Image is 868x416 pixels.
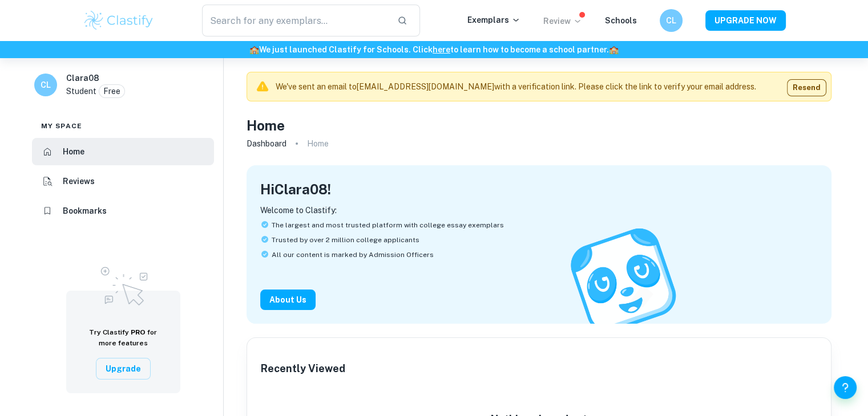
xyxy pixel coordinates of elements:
[433,45,450,54] a: here
[272,250,434,260] span: All our content is marked by Admission Officers
[41,121,82,131] span: My space
[96,358,151,380] button: Upgrade
[467,14,520,26] p: Exemplars
[80,327,167,349] h6: Try Clastify for more features
[272,220,504,230] span: The largest and most trusted platform with college essay exemplars
[260,289,316,310] button: About Us
[249,45,259,54] span: 🏫
[261,361,345,377] h6: Recently Viewed
[276,80,756,93] p: We've sent an email to [EMAIL_ADDRESS][DOMAIN_NAME] with a verification link. Please click the li...
[32,168,214,195] a: Reviews
[834,376,857,399] button: Help and Feedback
[272,235,419,245] span: Trusted by over 2 million college applicants
[260,204,818,217] p: Welcome to Clastify:
[307,137,329,150] p: Home
[63,205,107,217] h6: Bookmarks
[66,85,96,97] p: Student
[32,138,214,165] a: Home
[664,14,677,27] h6: CL
[103,85,120,97] p: Free
[705,10,786,31] button: UPGRADE NOW
[66,72,99,84] h6: Clara08
[2,43,866,56] h6: We just launched Clastify for Schools. Click to learn how to become a school partner.
[39,79,53,91] h6: CL
[247,136,286,152] a: Dashboard
[260,179,331,199] h4: Hi Clara08 !
[32,197,214,225] a: Bookmarks
[63,175,95,187] h6: Reviews
[131,328,146,336] span: PRO
[605,16,637,25] a: Schools
[63,145,84,158] h6: Home
[543,15,582,27] p: Review
[247,115,285,136] h4: Home
[202,5,389,36] input: Search for any exemplars...
[609,45,619,54] span: 🏫
[787,79,826,96] button: Resend
[95,260,152,309] img: Upgrade to Pro
[660,9,683,32] button: CL
[83,9,155,32] img: Clastify logo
